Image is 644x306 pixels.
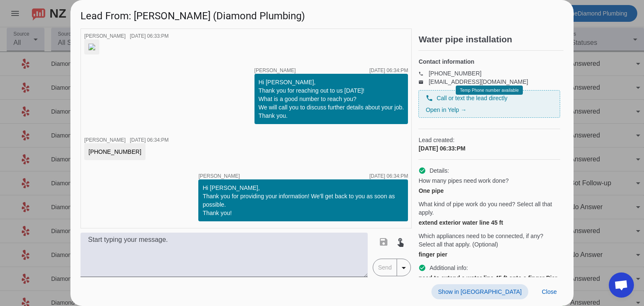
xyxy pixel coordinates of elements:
[542,288,557,295] span: Close
[418,232,560,249] span: Which appliances need to be connected, if any? Select all that apply. (Optional)
[259,78,404,120] div: Hi [PERSON_NAME], Thank you for reaching out to us [DATE]! What is a good number to reach you? We...
[369,68,408,73] div: [DATE] 06:34:PM
[369,174,408,179] div: [DATE] 06:34:PM
[418,250,560,259] div: finger pier
[198,174,240,179] span: [PERSON_NAME]
[418,176,509,185] span: How many pipes need work done?
[418,80,428,84] mat-icon: email
[426,106,466,113] a: Open in Yelp →
[203,184,404,217] div: Hi [PERSON_NAME], Thank you for providing your information! We'll get back to you as soon as poss...
[130,34,169,39] div: [DATE] 06:33:PM
[436,94,507,102] span: Call or text the lead directly
[418,167,426,174] mat-icon: check_circle
[84,33,126,39] span: [PERSON_NAME]
[426,94,433,102] mat-icon: phone
[88,148,141,156] div: [PHONE_NUMBER]
[84,137,126,143] span: [PERSON_NAME]
[399,263,409,273] mat-icon: arrow_drop_down
[418,71,428,75] mat-icon: phone
[418,144,560,153] div: [DATE] 06:33:PM
[438,288,522,295] span: Show in [GEOGRAPHIC_DATA]
[130,137,169,143] div: [DATE] 06:34:PM
[418,274,560,299] div: need to extend a water line 45 ft onto a finger Pier and drill through Seawall. city of [GEOGRAPH...
[418,200,560,217] span: What kind of pipe work do you need? Select all that apply.
[535,284,563,299] button: Close
[429,264,468,272] span: Additional info:
[428,78,528,85] a: [EMAIL_ADDRESS][DOMAIN_NAME]
[418,35,563,44] h2: Water pipe installation
[429,166,449,175] span: Details:
[460,88,519,93] span: Temp Phone number available
[418,136,560,144] span: Lead created:
[609,272,634,298] div: Open chat
[395,237,405,247] mat-icon: touch_app
[254,68,296,73] span: [PERSON_NAME]
[418,264,426,272] mat-icon: check_circle
[418,187,560,195] div: One pipe
[418,218,560,227] div: extend exterior water line 45 ft
[88,44,95,50] img: yF2b9-JwYfbBzkdreALrDw
[418,57,560,66] h4: Contact information
[428,70,481,77] a: [PHONE_NUMBER]
[431,284,528,299] button: Show in [GEOGRAPHIC_DATA]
